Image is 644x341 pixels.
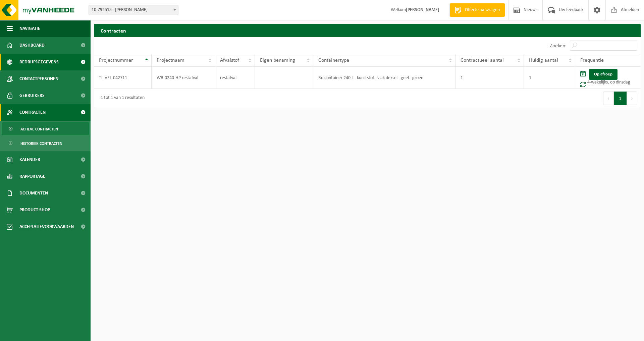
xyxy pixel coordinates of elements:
[627,92,637,105] button: Next
[152,67,215,89] td: WB-0240-HP restafval
[318,58,349,63] span: Containertype
[19,218,74,235] span: Acceptatievoorwaarden
[529,58,558,63] span: Huidig aantal
[89,5,178,15] span: 10-792515 - VERLINDEN KRISTINA - LIER
[2,122,89,135] a: Actieve contracten
[455,67,524,89] td: 1
[19,185,48,202] span: Documenten
[580,58,604,63] span: Frequentie
[94,67,152,89] td: TL-VEL-042711
[19,87,45,104] span: Gebruikers
[575,67,641,89] td: 4-wekelijks, op dinsdag
[19,168,45,185] span: Rapportage
[94,24,641,37] h2: Contracten
[20,123,58,135] span: Actieve contracten
[220,58,239,63] span: Afvalstof
[99,58,133,63] span: Projectnummer
[313,67,455,89] td: Rolcontainer 240 L - kunststof - vlak deksel - geel - groen
[2,137,89,150] a: Historiek contracten
[589,69,618,80] a: Op afroep
[463,7,501,13] span: Offerte aanvragen
[19,104,46,121] span: Contracten
[614,92,627,105] button: 1
[157,58,184,63] span: Projectnaam
[19,37,45,54] span: Dashboard
[260,58,295,63] span: Eigen benaming
[461,58,504,63] span: Contractueel aantal
[449,3,505,17] a: Offerte aanvragen
[89,5,178,15] span: 10-792515 - VERLINDEN KRISTINA - LIER
[406,7,439,12] strong: [PERSON_NAME]
[603,92,614,105] button: Previous
[19,202,50,218] span: Product Shop
[524,67,575,89] td: 1
[215,67,255,89] td: restafval
[19,151,40,168] span: Kalender
[97,92,145,104] div: 1 tot 1 van 1 resultaten
[19,20,40,37] span: Navigatie
[19,54,59,70] span: Bedrijfsgegevens
[20,137,62,150] span: Historiek contracten
[19,70,58,87] span: Contactpersonen
[550,43,567,49] label: Zoeken:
